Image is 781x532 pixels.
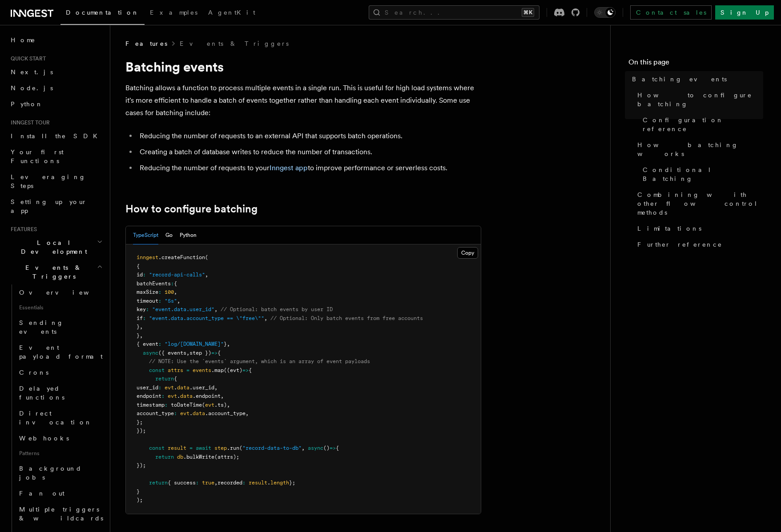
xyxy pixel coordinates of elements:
[214,480,217,486] span: ,
[16,501,105,526] a: Multiple triggers & wildcards
[16,430,105,446] a: Webhooks
[369,5,539,20] button: Search...⌘K
[242,480,246,486] span: :
[171,280,174,287] span: :
[637,91,763,108] span: How to configure batching
[643,116,763,133] span: Configuration reference
[168,367,183,373] span: attrs
[208,9,255,16] span: AgentKit
[125,59,481,75] h1: Batching events
[628,71,763,87] a: Batching events
[196,480,199,486] span: :
[16,460,105,485] a: Background jobs
[637,240,722,249] span: Further reference
[189,445,193,451] span: =
[211,350,217,356] span: =>
[227,341,230,347] span: ,
[639,162,763,187] a: Conditional Batching
[165,402,168,408] span: :
[177,454,183,460] span: db
[205,410,246,416] span: .account_type
[217,480,242,486] span: recorded
[214,402,227,408] span: .ts)
[11,36,36,44] span: Home
[7,226,37,233] span: Features
[211,367,224,373] span: .map
[149,358,370,364] span: // NOTE: Use the `events` argument, which is an array of event payloads
[155,454,174,460] span: return
[137,497,143,503] span: );
[205,272,208,278] span: ,
[16,284,105,300] a: Overview
[161,393,165,399] span: :
[214,454,239,460] span: (attrs);
[242,445,302,451] span: "record-data-to-db"
[137,393,161,399] span: endpoint
[7,128,105,144] a: Install the SDK
[149,315,264,321] span: "event.data.account_type == \"free\""
[637,190,763,217] span: Combining with other flow control methods
[196,445,211,451] span: await
[643,165,763,183] span: Conditional Batching
[149,480,168,486] span: return
[193,410,205,416] span: data
[11,173,86,189] span: Leveraging Steps
[143,315,146,321] span: :
[177,298,180,304] span: ,
[224,341,227,347] span: }
[19,289,111,296] span: Overview
[180,39,289,48] a: Events & Triggers
[174,410,177,416] span: :
[186,350,189,356] span: ,
[639,112,763,137] a: Configuration reference
[66,9,139,16] span: Documentation
[174,280,177,287] span: {
[186,367,189,373] span: =
[239,445,242,451] span: (
[152,306,214,312] span: "event.data.user_id"
[19,490,64,497] span: Fan out
[137,315,143,321] span: if
[19,319,64,335] span: Sending events
[158,384,161,391] span: :
[11,148,64,164] span: Your first Functions
[137,324,140,330] span: }
[137,402,165,408] span: timestamp
[137,462,146,468] span: });
[7,238,97,256] span: Local Development
[137,130,481,142] li: Reducing the number of requests to an external API that supports batch operations.
[227,445,239,451] span: .run
[180,410,189,416] span: evt
[158,350,186,356] span: ({ events
[7,235,105,260] button: Local Development
[143,272,146,278] span: :
[158,341,161,347] span: :
[217,350,221,356] span: {
[193,393,221,399] span: .endpoint
[16,446,105,460] span: Patterns
[165,384,174,391] span: evt
[308,445,323,451] span: async
[193,367,211,373] span: events
[214,384,217,391] span: ,
[125,203,258,215] a: How to configure batching
[137,254,158,260] span: inngest
[634,220,763,236] a: Limitations
[11,132,103,140] span: Install the SDK
[125,39,167,48] span: Features
[158,254,205,260] span: .createFunction
[19,506,103,522] span: Multiple triggers & wildcards
[140,324,143,330] span: ,
[11,68,53,76] span: Next.js
[180,226,197,244] button: Python
[224,367,242,373] span: ((evt)
[189,384,214,391] span: .user_id
[221,306,333,312] span: // Optional: batch events by user ID
[19,435,69,442] span: Webhooks
[323,445,330,451] span: ()
[168,480,196,486] span: { success
[7,169,105,194] a: Leveraging Steps
[16,405,105,430] a: Direct invocation
[174,289,177,295] span: ,
[637,140,763,158] span: How batching works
